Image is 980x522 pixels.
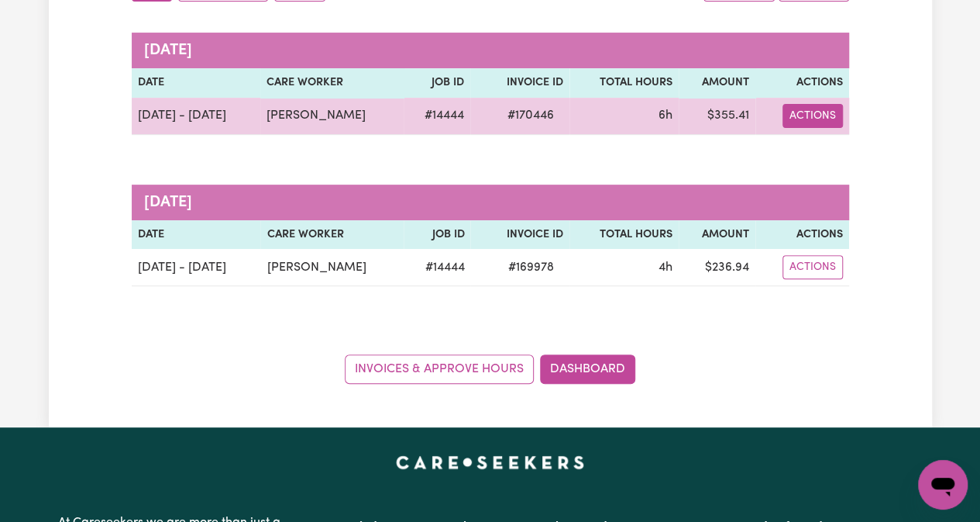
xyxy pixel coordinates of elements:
[782,104,843,128] button: Actions
[782,255,843,279] button: Actions
[569,68,679,98] th: Total Hours
[260,68,404,98] th: Care Worker
[132,68,261,98] th: Date
[260,220,404,250] th: Care Worker
[918,460,968,510] iframe: Button to launch messaging window
[755,220,849,250] th: Actions
[132,220,261,250] th: Date
[679,68,755,98] th: Amount
[345,354,534,384] a: Invoices & Approve Hours
[470,220,569,250] th: Invoice ID
[569,220,679,250] th: Total Hours
[132,98,261,135] td: [DATE] - [DATE]
[470,68,569,98] th: Invoice ID
[404,68,470,98] th: Job ID
[260,98,404,135] td: [PERSON_NAME]
[658,109,672,122] span: 6 hours
[498,106,563,125] span: # 170446
[540,354,635,384] a: Dashboard
[499,258,563,277] span: # 169978
[260,249,404,286] td: [PERSON_NAME]
[404,220,470,250] th: Job ID
[658,261,672,274] span: 4 hours
[132,249,261,286] td: [DATE] - [DATE]
[132,185,849,220] caption: [DATE]
[679,249,755,286] td: $ 236.94
[132,33,849,68] caption: [DATE]
[755,68,849,98] th: Actions
[679,220,755,250] th: Amount
[396,455,584,468] a: Careseekers home page
[679,98,755,135] td: $ 355.41
[404,249,470,286] td: # 14444
[404,98,470,135] td: # 14444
